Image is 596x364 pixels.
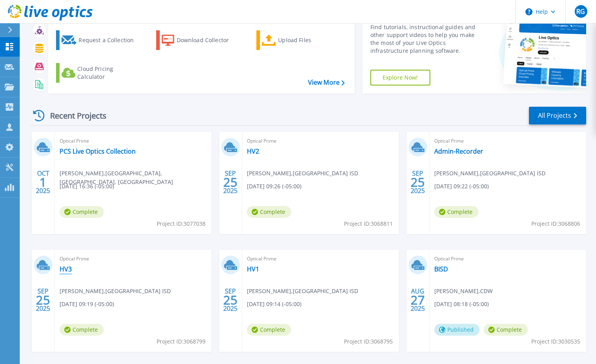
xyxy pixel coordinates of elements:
[56,63,144,83] a: Cloud Pricing Calculator
[177,32,240,48] div: Download Collector
[30,106,117,125] div: Recent Projects
[157,219,206,228] span: Project ID: 3077038
[247,254,394,263] span: Optical Prime
[223,179,237,186] span: 25
[39,179,47,186] span: 1
[434,206,478,218] span: Complete
[247,182,301,191] span: [DATE] 09:26 (-05:00)
[411,297,425,303] span: 27
[60,254,207,263] span: Optical Prime
[434,169,546,178] span: [PERSON_NAME] , [GEOGRAPHIC_DATA] ISD
[60,300,114,308] span: [DATE] 09:19 (-05:00)
[223,286,238,314] div: SEP 2025
[278,32,341,48] div: Upload Files
[60,265,72,273] a: HV3
[410,168,425,197] div: SEP 2025
[60,206,104,218] span: Complete
[529,107,586,124] a: All Projects
[56,30,144,50] a: Request a Collection
[531,337,580,346] span: Project ID: 3030535
[531,219,580,228] span: Project ID: 3068806
[223,297,237,303] span: 25
[434,147,483,155] a: Admin-Recorder
[247,324,291,336] span: Complete
[78,32,142,48] div: Request a Collection
[410,286,425,314] div: AUG 2025
[344,337,393,346] span: Project ID: 3068795
[434,182,489,191] span: [DATE] 09:22 (-05:00)
[434,265,448,273] a: BISD
[308,79,345,86] a: View More
[35,168,50,197] div: OCT 2025
[434,137,581,145] span: Optical Prime
[576,8,585,15] span: RG
[247,206,291,218] span: Complete
[434,254,581,263] span: Optical Prime
[247,169,358,178] span: [PERSON_NAME] , [GEOGRAPHIC_DATA] ISD
[344,219,393,228] span: Project ID: 3068811
[77,65,140,81] div: Cloud Pricing Calculator
[36,297,50,303] span: 25
[60,287,171,295] span: [PERSON_NAME] , [GEOGRAPHIC_DATA] ISD
[247,265,259,273] a: HV1
[247,147,259,155] a: HV2
[247,300,301,308] span: [DATE] 09:14 (-05:00)
[60,137,207,145] span: Optical Prime
[157,337,206,346] span: Project ID: 3068799
[247,287,358,295] span: [PERSON_NAME] , [GEOGRAPHIC_DATA] ISD
[60,324,104,336] span: Complete
[370,70,430,85] a: Explore Now!
[434,324,480,336] span: Published
[60,147,136,155] a: PCS Live Optics Collection
[256,30,344,50] a: Upload Files
[411,179,425,186] span: 25
[223,168,238,197] div: SEP 2025
[247,137,394,145] span: Optical Prime
[35,286,50,314] div: SEP 2025
[60,182,114,191] span: [DATE] 16:36 (-05:00)
[60,169,211,186] span: [PERSON_NAME] , [GEOGRAPHIC_DATA], [GEOGRAPHIC_DATA], [GEOGRAPHIC_DATA]
[484,324,528,336] span: Complete
[434,287,493,295] span: [PERSON_NAME] , CDW
[156,30,244,50] a: Download Collector
[434,300,489,308] span: [DATE] 08:18 (-05:00)
[370,23,483,55] div: Find tutorials, instructional guides and other support videos to help you make the most of your L...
